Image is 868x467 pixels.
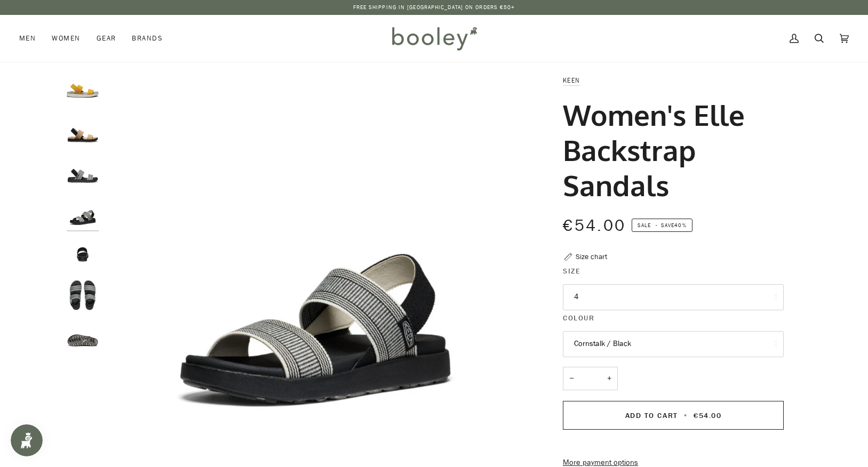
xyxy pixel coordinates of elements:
[563,284,784,310] button: 4
[67,197,99,229] img: Keen Women's Elle Backstrap Sandals Black / Star White - Booley Galway
[97,33,116,44] span: Gear
[576,251,607,262] div: Size chart
[67,156,99,188] img: Keen Women's Elle Backstrap Sandals Black / Star White - Booley Galway
[67,320,99,352] img: Keen Women's Elle Backstrap Sandals Black / Star White - Booley Galway
[563,367,580,391] button: −
[19,33,36,44] span: Men
[11,424,43,456] iframe: Button to open loyalty program pop-up
[67,238,99,270] img: Keen Women's Elle Backstrap Sandals Black / Star White - Booley Galway
[563,367,618,391] input: Quantity
[563,76,580,85] a: Keen
[638,221,651,229] span: Sale
[124,15,171,62] a: Brands
[44,15,88,62] a: Women
[132,33,163,44] span: Brands
[19,15,44,62] a: Men
[89,15,124,62] a: Gear
[601,367,618,391] button: +
[67,75,99,107] img: Keen Women's Elle Backstrap Sandals Golden Yellow / Star White - Booley Galway
[652,221,661,229] em: •
[681,410,691,421] span: •
[632,219,692,232] span: Save
[563,265,580,277] span: Size
[563,312,594,324] span: Colour
[674,221,686,229] span: 40%
[67,279,99,311] img: Keen Women's Elle Backstrap Sandals Black / Star White - Booley Galway
[563,97,776,203] h1: Women's Elle Backstrap Sandals
[67,116,99,148] img: Keen Women's Elle Backstrap Sandals Cornstalk / Black - Booley Galway
[353,3,515,12] p: Free Shipping in [GEOGRAPHIC_DATA] on Orders €50+
[387,23,481,54] img: Booley
[625,410,678,421] span: Add to Cart
[694,410,721,421] span: €54.00
[563,215,626,237] span: €54.00
[52,33,80,44] span: Women
[563,331,784,357] button: Cornstalk / Black
[563,401,784,430] button: Add to Cart • €54.00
